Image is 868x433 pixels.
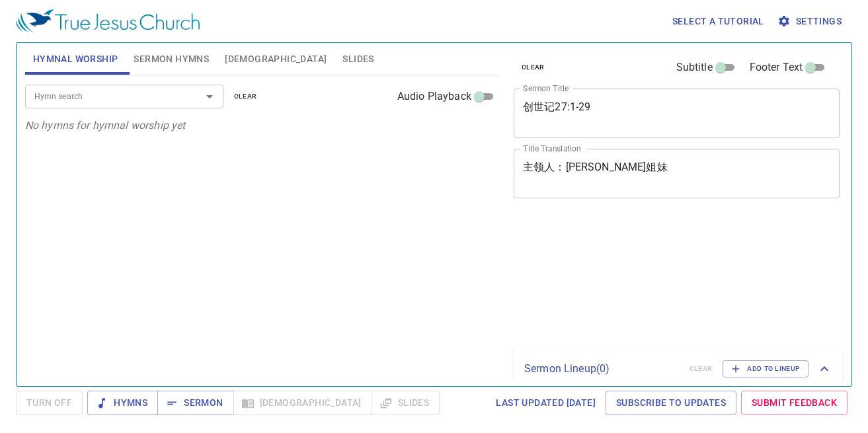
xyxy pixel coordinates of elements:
[234,91,257,102] span: clear
[752,395,837,411] span: Submit Feedback
[98,395,147,411] span: Hymns
[672,13,764,30] span: Select a tutorial
[780,13,842,30] span: Settings
[33,51,118,67] span: Hymnal Worship
[168,395,223,411] span: Sermon
[741,391,848,415] a: Submit Feedback
[16,9,200,33] img: True Jesus Church
[750,59,803,75] span: Footer Text
[775,9,847,34] button: Settings
[723,360,809,377] button: Add to Lineup
[397,89,471,104] span: Audio Playback
[134,51,209,67] span: Sermon Hymns
[508,212,776,342] iframe: from-child
[225,51,327,67] span: [DEMOGRAPHIC_DATA]
[676,59,713,75] span: Subtitle
[157,391,233,415] button: Sermon
[25,119,186,132] i: No hymns for hymnal worship yet
[667,9,769,34] button: Select a tutorial
[200,87,219,106] button: Open
[514,59,553,75] button: clear
[226,89,265,104] button: clear
[342,51,374,67] span: Slides
[87,391,158,415] button: Hymns
[616,395,726,411] span: Subscribe to Updates
[522,61,545,73] span: clear
[523,100,830,126] textarea: 创世记27:1-29
[491,391,601,415] a: Last updated [DATE]
[606,391,736,415] a: Subscribe to Updates
[496,395,596,411] span: Last updated [DATE]
[523,161,830,186] textarea: 主领人：[PERSON_NAME]姐妹
[524,361,679,377] p: Sermon Lineup ( 0 )
[731,363,800,375] span: Add to Lineup
[514,347,843,391] div: Sermon Lineup(0)clearAdd to Lineup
